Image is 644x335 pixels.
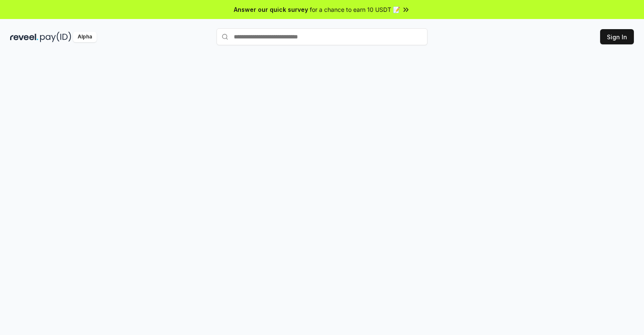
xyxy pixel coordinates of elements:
[310,5,400,14] span: for a chance to earn 10 USDT 📝
[600,29,634,44] button: Sign In
[234,5,308,14] span: Answer our quick survey
[40,32,71,42] img: pay_id
[73,32,97,42] div: Alpha
[10,32,38,42] img: reveel_dark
